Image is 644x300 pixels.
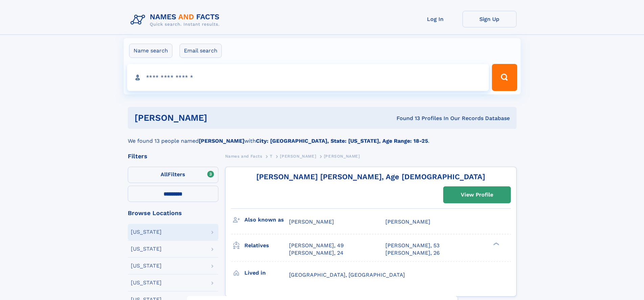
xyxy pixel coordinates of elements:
[289,218,334,225] span: [PERSON_NAME]
[128,129,517,145] div: We found 13 people named with .
[128,167,218,183] label: Filters
[131,229,162,235] div: [US_STATE]
[199,138,244,144] b: [PERSON_NAME]
[385,242,439,249] a: [PERSON_NAME], 53
[270,152,272,160] a: T
[244,214,289,226] h3: Also known as
[161,171,168,178] span: All
[280,152,316,160] a: [PERSON_NAME]
[225,152,262,160] a: Names and Facts
[128,153,218,159] div: Filters
[131,263,162,269] div: [US_STATE]
[302,115,510,122] div: Found 13 Profiles In Our Records Database
[289,249,343,257] a: [PERSON_NAME], 24
[324,154,360,159] span: [PERSON_NAME]
[131,280,162,285] div: [US_STATE]
[462,11,517,27] a: Sign Up
[385,218,430,225] span: [PERSON_NAME]
[131,246,162,252] div: [US_STATE]
[385,249,440,257] a: [PERSON_NAME], 26
[256,172,485,181] a: [PERSON_NAME] [PERSON_NAME], Age [DEMOGRAPHIC_DATA]
[129,44,172,58] label: Name search
[244,267,289,279] h3: Lived in
[244,240,289,251] h3: Relatives
[289,272,405,278] span: [GEOGRAPHIC_DATA], [GEOGRAPHIC_DATA]
[135,114,302,122] h1: [PERSON_NAME]
[461,187,493,203] div: View Profile
[289,242,344,249] a: [PERSON_NAME], 49
[280,154,316,159] span: [PERSON_NAME]
[270,154,272,159] span: T
[256,138,428,144] b: City: [GEOGRAPHIC_DATA], State: [US_STATE], Age Range: 18-25
[492,241,500,246] div: ❯
[444,187,510,203] a: View Profile
[127,64,489,91] input: search input
[128,210,218,216] div: Browse Locations
[128,11,225,29] img: Logo Names and Facts
[408,11,462,27] a: Log In
[180,44,222,58] label: Email search
[492,64,517,91] button: Search Button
